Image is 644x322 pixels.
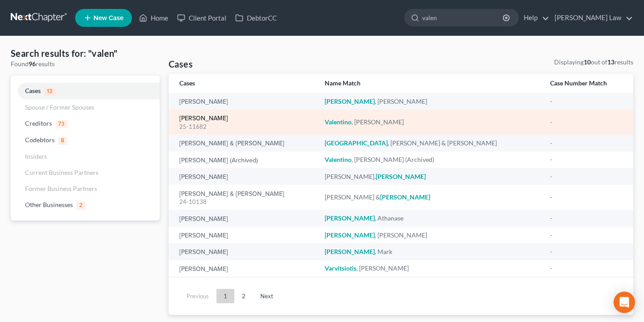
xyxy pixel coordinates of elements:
[25,103,94,111] span: Spouse / Former Spouses
[169,74,318,93] th: Cases
[25,185,97,192] span: Former Business Partners
[554,58,633,67] div: Displaying out of results
[325,248,375,255] em: [PERSON_NAME]
[550,264,623,273] div: -
[325,231,536,240] div: , [PERSON_NAME]
[325,156,352,163] em: Valentino
[550,231,623,240] div: -
[25,119,52,127] span: Creditors
[325,193,536,202] div: [PERSON_NAME] &
[231,10,281,26] a: DebtorCC
[550,97,623,106] div: -
[58,137,67,145] span: 8
[11,99,160,115] a: Spouse / Former Spouses
[93,15,123,21] span: New Case
[29,60,36,68] strong: 96
[179,216,228,222] a: [PERSON_NAME]
[550,214,623,223] div: -
[235,289,253,303] a: 2
[325,172,536,181] div: [PERSON_NAME],
[325,247,536,256] div: , Mark
[135,10,173,26] a: Home
[11,132,160,148] a: Codebtors8
[179,115,228,122] a: [PERSON_NAME]
[11,197,160,213] a: Other Businesses2
[325,231,375,239] em: [PERSON_NAME]
[325,139,388,147] em: [GEOGRAPHIC_DATA]
[253,289,280,303] a: Next
[325,139,536,148] div: , [PERSON_NAME] & [PERSON_NAME]
[11,181,160,197] a: Former Business Partners
[76,202,85,210] span: 2
[55,120,68,128] span: 73
[550,247,623,256] div: -
[550,172,623,181] div: -
[550,155,623,164] div: -
[216,289,234,303] a: 1
[325,214,536,223] div: , Athanase
[11,59,160,68] div: Found results
[179,233,228,239] a: [PERSON_NAME]
[179,123,310,131] div: 25-11682
[44,88,55,96] span: 13
[11,83,160,99] a: Cases13
[325,97,536,106] div: , [PERSON_NAME]
[380,193,430,201] em: [PERSON_NAME]
[325,214,375,222] em: [PERSON_NAME]
[25,153,47,160] span: Insiders
[25,87,41,94] span: Cases
[550,193,623,202] div: -
[11,165,160,181] a: Current Business Partners
[179,99,228,105] a: [PERSON_NAME]
[550,10,633,26] a: [PERSON_NAME] Law
[11,115,160,132] a: Creditors73
[179,157,258,164] a: [PERSON_NAME] (Archived)
[607,58,614,66] strong: 13
[179,198,310,206] div: 24-10138
[519,10,549,26] a: Help
[325,118,352,126] em: Valentino
[173,10,231,26] a: Client Portal
[325,155,536,164] div: , [PERSON_NAME] (Archived)
[179,140,284,147] a: [PERSON_NAME] & [PERSON_NAME]
[584,58,591,66] strong: 10
[179,249,228,255] a: [PERSON_NAME]
[550,139,623,148] div: -
[179,174,228,180] a: [PERSON_NAME]
[169,58,193,70] h4: Cases
[550,118,623,127] div: -
[11,148,160,165] a: Insiders
[325,264,356,272] em: Varvitsiotis
[325,264,536,273] div: , [PERSON_NAME]
[25,201,73,208] span: Other Businesses
[179,191,284,197] a: [PERSON_NAME] & [PERSON_NAME]
[318,74,543,93] th: Name Match
[325,118,536,127] div: , [PERSON_NAME]
[543,74,633,93] th: Case Number Match
[11,47,160,59] h4: Search results for: "valen"
[179,266,228,272] a: [PERSON_NAME]
[614,292,635,313] div: Open Intercom Messenger
[25,169,98,176] span: Current Business Partners
[325,97,375,105] em: [PERSON_NAME]
[376,173,426,180] em: [PERSON_NAME]
[422,9,504,26] input: Search by name...
[25,136,55,144] span: Codebtors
